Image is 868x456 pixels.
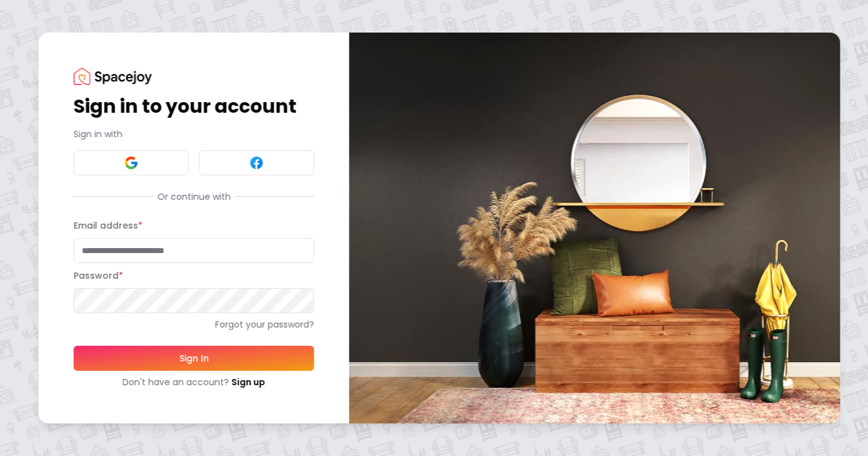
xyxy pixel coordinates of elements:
[123,155,138,170] img: Google signin
[73,95,314,118] h1: Sign in to your account
[73,219,142,232] label: Email address
[73,68,152,85] img: Spacejoy Logo
[73,128,314,140] p: Sign in with
[349,33,840,423] img: banner
[231,376,265,388] a: Sign up
[73,376,314,388] div: Don't have an account?
[152,190,235,203] span: Or continue with
[73,269,123,282] label: Password
[249,155,264,170] img: Facebook signin
[73,318,314,331] a: Forgot your password?
[73,346,314,371] button: Sign In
